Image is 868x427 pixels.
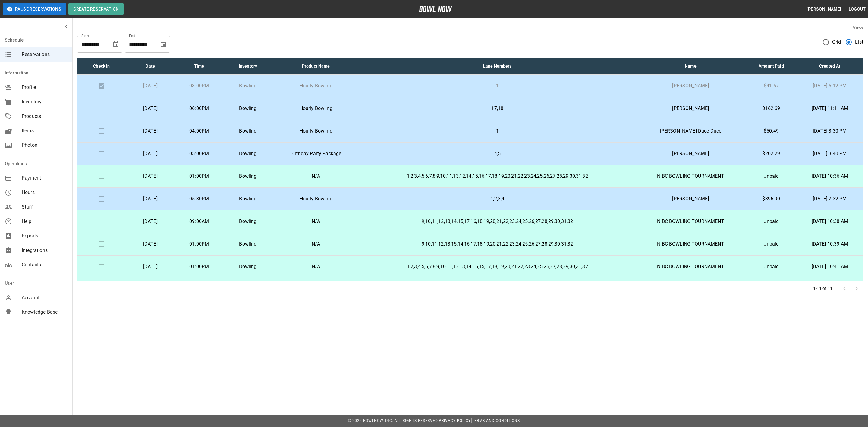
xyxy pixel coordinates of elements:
p: [DATE] [131,263,170,270]
p: [DATE] 6:12 PM [801,82,858,89]
span: Knowledge Base [22,309,68,316]
p: [DATE] [131,150,170,157]
p: Bowling [228,195,268,203]
p: Birthday Party Package [277,150,354,157]
p: Hourly Bowling [277,105,354,112]
span: Profile [22,84,68,91]
p: Bowling [228,173,268,180]
p: [DATE] [131,82,170,89]
p: [DATE] [131,240,170,248]
p: Bowling [228,218,268,225]
p: 1 [364,127,631,135]
p: Hourly Bowling [277,82,354,89]
p: Bowling [228,82,268,89]
p: 1,2,3,4 [364,195,631,203]
p: Bowling [228,105,268,112]
p: NIBC BOWLING TOURNAMENT [640,240,741,248]
p: $162.69 [751,105,791,112]
p: [PERSON_NAME] [640,82,741,89]
th: Time [175,58,224,75]
button: Choose date, selected date is Nov 7, 2025 [157,38,169,50]
p: NIBC BOWLING TOURNAMENT [640,218,741,225]
p: 06:00PM [180,105,219,112]
button: Logout [846,4,868,15]
p: [DATE] 7:32 PM [801,195,858,203]
span: Hours [22,189,68,196]
label: View [853,25,863,30]
span: Account [22,294,68,301]
p: 01:00PM [180,240,219,248]
p: [DATE] 3:40 PM [801,150,858,157]
p: N/A [277,218,354,225]
p: 1,2,3,4,5,6,7,8,9,10,11,13,12,14,15,16,17,18,19,20,21,22,23,24,25,26,27,28,29,30,31,32 [364,173,631,180]
th: Created At [796,58,863,75]
button: Create Reservation [68,3,124,15]
img: logo [419,6,452,12]
p: Unpaid [751,173,791,180]
p: N/A [277,240,354,248]
p: Unpaid [751,263,791,270]
span: Inventory [22,98,68,105]
p: 4,5 [364,150,631,157]
p: 9,10,11,12,13,15,14,16,17,18,19,20,21,22,23,24,25,26,27,28,29,30,31,32 [364,240,631,248]
th: Amount Paid [746,58,796,75]
p: $41.67 [751,82,791,89]
p: NIBC BOWLING TOURNAMENT [640,263,741,270]
p: 1,2,3,4,5,6,7,8,9,10,11,12,13,14,16,15,17,18,19,20,21,22,23,24,25,26,27,28,29,30,31,32 [364,263,631,270]
p: 05:00PM [180,150,219,157]
p: $202.29 [751,150,791,157]
button: [PERSON_NAME] [804,4,844,15]
span: Items [22,127,68,134]
p: 17,18 [364,105,631,112]
p: [DATE] [131,195,170,203]
a: Privacy Policy [439,419,471,423]
th: Date [126,58,175,75]
th: Check In [77,58,126,75]
button: Choose date, selected date is Oct 6, 2025 [110,38,122,50]
p: [DATE] 3:30 PM [801,127,858,135]
span: Contacts [22,261,68,268]
th: Inventory [224,58,272,75]
p: Hourly Bowling [277,127,354,135]
p: [DATE] 10:39 AM [801,240,858,248]
span: Payment [22,174,68,182]
p: 05:30PM [180,195,219,203]
a: Terms and Conditions [472,419,520,423]
p: 01:00PM [180,173,219,180]
p: 08:00PM [180,82,219,89]
p: 1-11 of 11 [813,285,833,291]
th: Name [635,58,746,75]
th: Lane Numbers [360,58,635,75]
p: $50.49 [751,127,791,135]
p: Unpaid [751,240,791,248]
p: 9,10,11,12,13,14,15,17,16,18,19,20,21,22,23,24,25,26,27,28,29,30,31,32 [364,218,631,225]
span: Grid [832,39,841,46]
button: Pause Reservations [3,3,66,15]
p: [DATE] 10:38 AM [801,218,858,225]
p: 09:00AM [180,218,219,225]
span: Integrations [22,247,68,254]
p: $395.90 [751,195,791,203]
p: [PERSON_NAME] [640,105,741,112]
span: Staff [22,203,68,211]
span: List [855,39,863,46]
p: [PERSON_NAME] [640,195,741,203]
span: Products [22,113,68,120]
p: 1 [364,82,631,89]
p: [DATE] [131,105,170,112]
p: [DATE] [131,218,170,225]
p: Bowling [228,127,268,135]
span: Help [22,218,68,225]
p: NIBC BOWLING TOURNAMENT [640,173,741,180]
p: [DATE] [131,127,170,135]
p: [DATE] 10:41 AM [801,263,858,270]
p: Bowling [228,240,268,248]
p: Bowling [228,263,268,270]
span: © 2022 BowlNow, Inc. All Rights Reserved. [348,419,439,423]
p: Bowling [228,150,268,157]
p: [PERSON_NAME] [640,150,741,157]
th: Product Name [272,58,359,75]
span: Reports [22,232,68,240]
p: N/A [277,173,354,180]
p: 04:00PM [180,127,219,135]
